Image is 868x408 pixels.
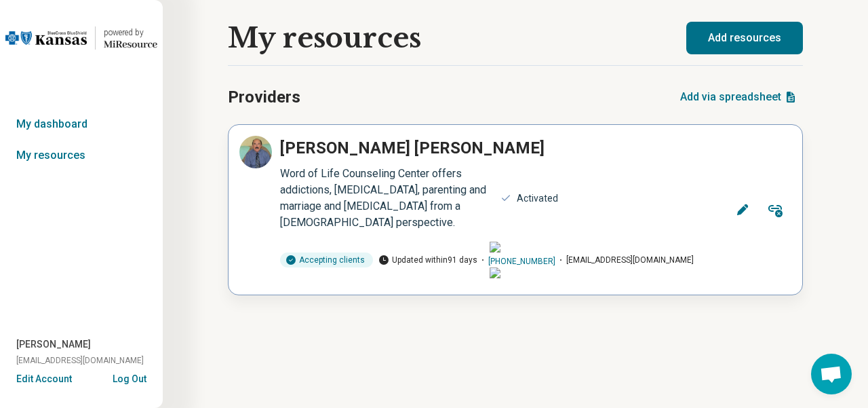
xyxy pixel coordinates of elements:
div: Accepting clients [280,253,373,267]
div: Activated [517,191,558,206]
img: US [490,267,509,278]
p: [PERSON_NAME] [PERSON_NAME] [280,136,545,160]
button: Log Out [113,372,146,383]
button: Add resources [686,22,803,54]
span: [EMAIL_ADDRESS][DOMAIN_NAME] [555,254,694,266]
div: Word of Life Counseling Center offers addictions, [MEDICAL_DATA], parenting and marriage and [MED... [280,166,492,231]
img: Blue Cross Blue Shield Kansas [5,22,87,54]
span: Updated within 91 days [378,254,477,266]
span: [PERSON_NAME] [16,337,91,352]
span: [EMAIL_ADDRESS][DOMAIN_NAME] [16,354,144,367]
a: Blue Cross Blue Shield Kansaspowered by [5,22,157,54]
button: Add via spreadsheet [675,81,803,113]
img: Zoiper Click2Dial [490,242,503,255]
a: [PHONE_NUMBER] [488,257,555,266]
div: Open chat [811,354,852,394]
div: powered by [104,26,157,39]
h1: My resources [228,22,421,54]
h2: Providers [228,85,300,109]
button: Edit Account [16,372,72,386]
